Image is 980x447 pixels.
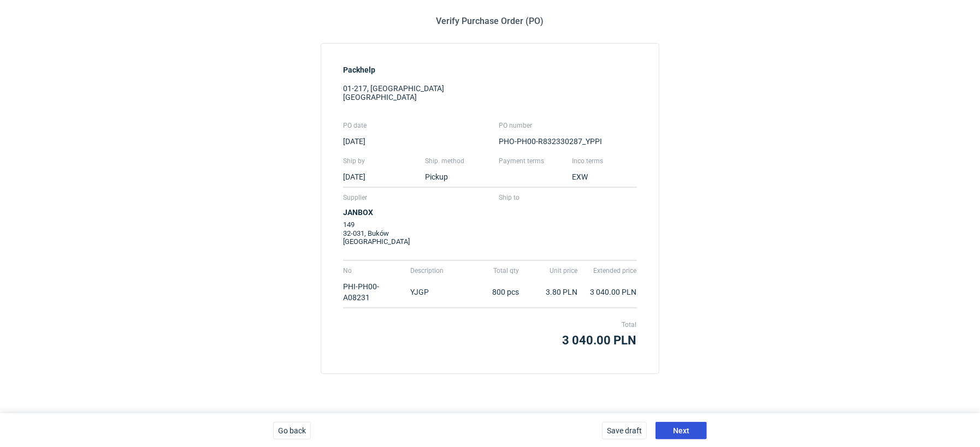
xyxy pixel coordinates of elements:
[490,132,637,151] td: PHO-PH00-R832330287_YPPI
[343,116,490,132] th: PO date
[343,308,637,331] th: Total
[343,260,402,277] th: No
[461,277,519,308] td: 800 pcs
[343,132,490,151] td: [DATE]
[461,260,519,277] th: Total qty
[402,260,461,277] th: Description
[343,65,637,116] div: 01-217, [GEOGRAPHIC_DATA] [GEOGRAPHIC_DATA]
[417,167,491,187] td: Pickup
[436,15,544,28] h2: Verify Purchase Order (PO)
[402,277,461,308] td: YJGP
[343,208,489,217] h4: JANBOX
[343,167,417,187] td: [DATE]
[490,116,637,132] th: PO number
[564,167,637,187] td: EXW
[490,187,637,204] th: Ship to
[343,65,637,75] h4: Packhelp
[343,204,490,260] td: 149 32-031, Buków [GEOGRAPHIC_DATA]
[519,260,578,277] th: Unit price
[607,427,642,434] span: Save draft
[656,422,707,439] button: Next
[343,277,402,308] td: PHI-PH00-A08231
[578,260,637,277] th: Extended price
[673,427,689,434] span: Next
[417,151,491,167] th: Ship. method
[273,422,311,439] button: Go back
[578,277,637,308] td: 3 040.00 PLN
[490,151,564,167] th: Payment terms
[602,422,647,439] button: Save draft
[562,333,636,347] strong: 3 040.00 PLN
[278,427,306,434] span: Go back
[343,151,417,167] th: Ship by
[343,187,490,204] th: Supplier
[564,151,637,167] th: Inco terms
[519,277,578,308] td: 3.80 PLN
